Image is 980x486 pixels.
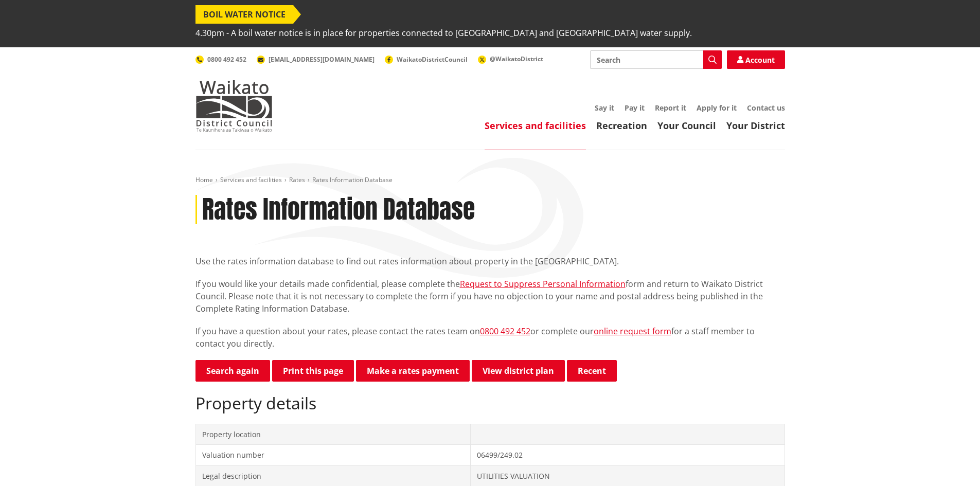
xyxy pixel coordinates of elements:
[289,175,305,184] a: Rates
[195,325,785,350] p: If you have a question about your rates, please contact the rates team on or complete our for a s...
[356,360,470,382] a: Make a rates payment
[655,103,686,113] a: Report it
[485,119,586,132] a: Services and facilities
[595,103,614,113] a: Say it
[397,55,468,64] span: WaikatoDistrictCouncil
[312,175,393,184] span: Rates Information Database
[385,55,468,64] a: WaikatoDistrictCouncil
[195,360,270,382] a: Search again
[567,360,617,382] button: Recent
[195,278,785,315] p: If you would like your details made confidential, please complete the form and return to Waikato ...
[472,360,565,382] a: View district plan
[269,55,375,64] span: [EMAIL_ADDRESS][DOMAIN_NAME]
[697,103,737,113] a: Apply for it
[272,360,354,382] button: Print this page
[195,393,785,413] h2: Property details
[480,326,530,337] a: 0800 492 452
[594,326,671,337] a: online request form
[657,119,716,132] a: Your Council
[727,50,785,69] a: Account
[195,80,273,132] img: Waikato District Council - Te Kaunihera aa Takiwaa o Waikato
[470,445,785,466] td: 06499/249.02
[747,103,785,113] a: Contact us
[207,55,246,64] span: 0800 492 452
[490,55,543,63] span: @WaikatoDistrict
[195,55,246,64] a: 0800 492 452
[460,278,626,290] a: Request to Suppress Personal Information
[257,55,375,64] a: [EMAIL_ADDRESS][DOMAIN_NAME]
[202,195,475,225] h1: Rates Information Database
[220,175,282,184] a: Services and facilities
[195,176,785,185] nav: breadcrumb
[478,55,543,63] a: @WaikatoDistrict
[195,255,785,267] p: Use the rates information database to find out rates information about property in the [GEOGRAPHI...
[726,119,785,132] a: Your District
[195,5,293,24] span: BOIL WATER NOTICE
[596,119,647,132] a: Recreation
[195,24,692,42] span: 4.30pm - A boil water notice is in place for properties connected to [GEOGRAPHIC_DATA] and [GEOGR...
[195,445,470,466] td: Valuation number
[590,50,722,69] input: Search input
[195,424,470,445] td: Property location
[625,103,645,113] a: Pay it
[195,175,213,184] a: Home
